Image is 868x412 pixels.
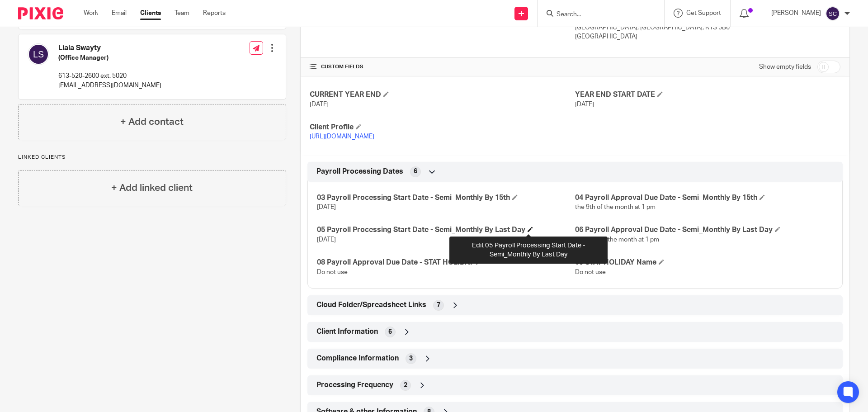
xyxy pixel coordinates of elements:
[310,123,575,132] h4: Client Profile
[575,90,840,99] h4: YEAR END START DATE
[771,9,821,18] p: [PERSON_NAME]
[28,43,49,65] img: svg%3E
[575,269,606,275] span: Do not use
[575,193,833,203] h4: 04 Payroll Approval Due Date - Semi_Monthly By 15th
[317,193,575,203] h4: 03 Payroll Processing Start Date - Semi_Monthly By 15th
[575,204,656,210] span: the 9th of the month at 1 pm
[120,115,184,129] h4: + Add contact
[310,101,329,108] span: [DATE]
[316,380,393,390] span: Processing Frequency
[316,327,378,336] span: Client Information
[18,7,63,19] img: Pixie
[140,9,161,18] a: Clients
[575,258,833,267] h4: 09 STAT HOLIDAY Name
[84,9,98,18] a: Work
[437,301,440,310] span: 7
[316,354,399,363] span: Compliance Information
[111,181,193,195] h4: + Add linked client
[58,53,161,62] h5: (Office Manager)
[575,32,840,41] p: [GEOGRAPHIC_DATA]
[316,167,403,176] span: Payroll Processing Dates
[826,6,840,21] img: svg%3E
[112,9,127,18] a: Email
[575,237,659,243] span: the 25th of the month at 1 pm
[317,237,336,243] span: [DATE]
[317,269,348,275] span: Do not use
[556,11,637,19] input: Search
[317,225,575,235] h4: 05 Payroll Processing Start Date - Semi_Monthly By Last Day
[388,327,392,336] span: 6
[575,101,594,108] span: [DATE]
[203,9,226,18] a: Reports
[18,154,286,161] p: Linked clients
[175,9,189,18] a: Team
[310,63,575,71] h4: CUSTOM FIELDS
[316,300,426,310] span: Cloud Folder/Spreadsheet Links
[686,10,721,16] span: Get Support
[575,225,833,235] h4: 06 Payroll Approval Due Date - Semi_Monthly By Last Day
[310,90,575,99] h4: CURRENT YEAR END
[759,62,811,71] label: Show empty fields
[317,258,575,267] h4: 08 Payroll Approval Due Date - STAT HOLIDAY
[58,81,161,90] p: [EMAIL_ADDRESS][DOMAIN_NAME]
[404,381,407,390] span: 2
[310,133,374,140] a: [URL][DOMAIN_NAME]
[409,354,413,363] span: 3
[58,71,161,81] p: 613-520-2600 ext. 5020
[575,23,840,32] p: [GEOGRAPHIC_DATA], [GEOGRAPHIC_DATA], K1S 5B6
[58,43,161,53] h4: Liala Swayty
[414,167,417,176] span: 6
[317,204,336,210] span: [DATE]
